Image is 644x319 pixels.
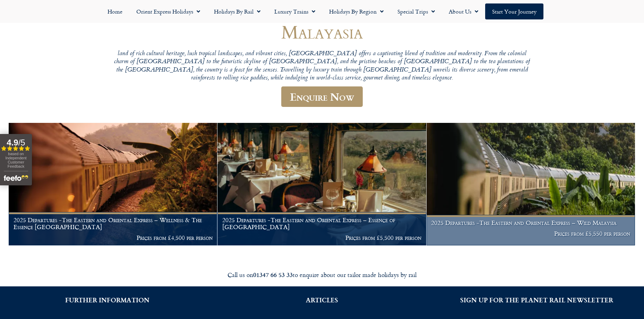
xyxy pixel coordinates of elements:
a: Home [101,3,129,19]
p: Prices from £5,500 per person [222,234,421,241]
a: Orient Express Holidays [129,3,207,19]
p: Prices from £4,500 per person [14,234,213,241]
nav: Menu [3,3,641,19]
a: 2025 Departures -The Eastern and Oriental Express – Essence of [GEOGRAPHIC_DATA] Prices from £5,5... [217,123,426,246]
strong: 01347 66 53 33 [253,270,293,279]
p: Prices from £5,550 per person [431,230,630,237]
a: Enquire Now [281,86,363,107]
h2: FURTHER INFORMATION [10,297,204,303]
a: 2025 Departures -The Eastern and Oriental Express – Wellness & The Essence [GEOGRAPHIC_DATA] Pric... [9,123,217,246]
h1: 2025 Departures -The Eastern and Oriental Express – Wild Malaysia [431,219,630,226]
a: Luxury Trains [267,3,322,19]
a: About Us [442,3,485,19]
h2: SIGN UP FOR THE PLANET RAIL NEWSLETTER [440,297,634,303]
h2: ARTICLES [225,297,419,303]
a: 2025 Departures -The Eastern and Oriental Express – Wild Malaysia Prices from £5,550 per person [427,123,635,246]
a: Start your Journey [485,3,543,19]
a: Holidays by Region [322,3,390,19]
p: land of rich cultural heritage, lush tropical landscapes, and vibrant cities, [GEOGRAPHIC_DATA] o... [114,50,530,82]
a: Holidays by Rail [207,3,267,19]
h1: 2025 Departures -The Eastern and Oriental Express – Wellness & The Essence [GEOGRAPHIC_DATA] [14,217,213,230]
h1: 2025 Departures -The Eastern and Oriental Express – Essence of [GEOGRAPHIC_DATA] [222,217,421,230]
a: Special Trips [390,3,442,19]
div: Call us on to enquire about our tailor made holidays by rail [128,271,516,279]
h1: Malayasia [114,22,530,42]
